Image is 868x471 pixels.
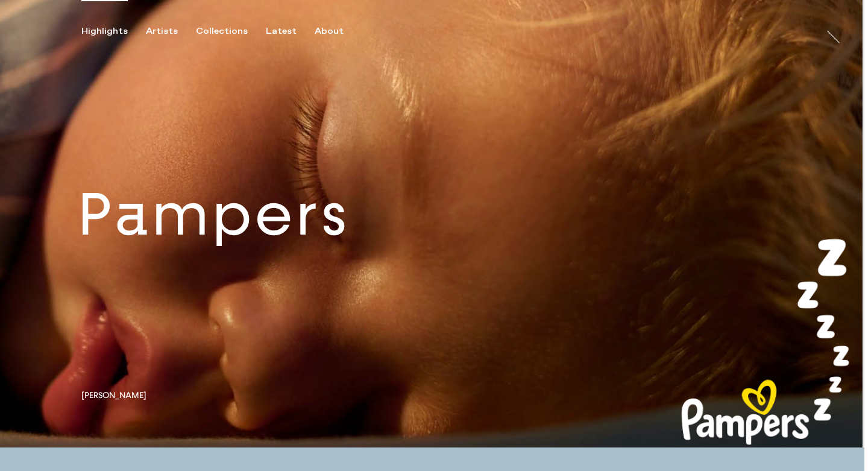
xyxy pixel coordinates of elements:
[196,26,248,37] div: Collections
[196,26,266,37] button: Collections
[315,26,362,37] button: About
[146,26,196,37] button: Artists
[81,26,146,37] button: Highlights
[315,26,344,37] div: About
[81,26,128,37] div: Highlights
[266,26,315,37] button: Latest
[146,26,178,37] div: Artists
[266,26,297,37] div: Latest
